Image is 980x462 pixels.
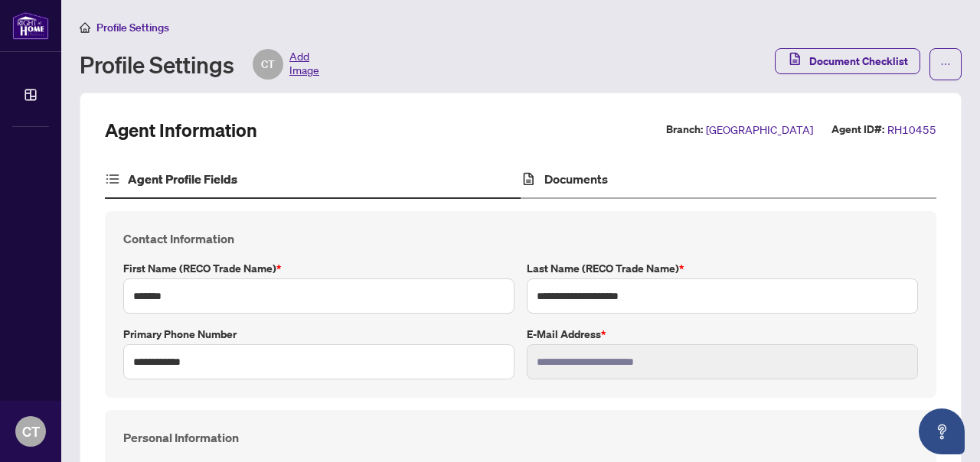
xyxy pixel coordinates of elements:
[12,11,49,40] img: logo
[289,49,319,80] span: Add Image
[527,326,918,343] label: E-mail Address
[105,118,257,142] h2: Agent Information
[123,428,918,447] h4: Personal Information
[128,170,237,188] h4: Agent Profile Fields
[123,260,514,277] label: First Name (RECO Trade Name)
[809,49,908,73] span: Document Checklist
[261,56,275,73] span: CT
[706,121,813,138] span: [GEOGRAPHIC_DATA]
[80,49,319,80] div: Profile Settings
[527,260,918,277] label: Last Name (RECO Trade Name)
[544,170,608,188] h4: Documents
[666,121,703,138] label: Branch:
[96,21,169,34] span: Profile Settings
[123,229,918,248] h4: Contact Information
[775,48,920,74] button: Document Checklist
[22,421,40,442] span: CT
[123,326,514,343] label: Primary Phone Number
[80,22,90,33] span: home
[887,121,936,138] span: RH10455
[940,59,951,70] span: ellipsis
[831,121,884,138] label: Agent ID#:
[919,408,965,454] button: Open asap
